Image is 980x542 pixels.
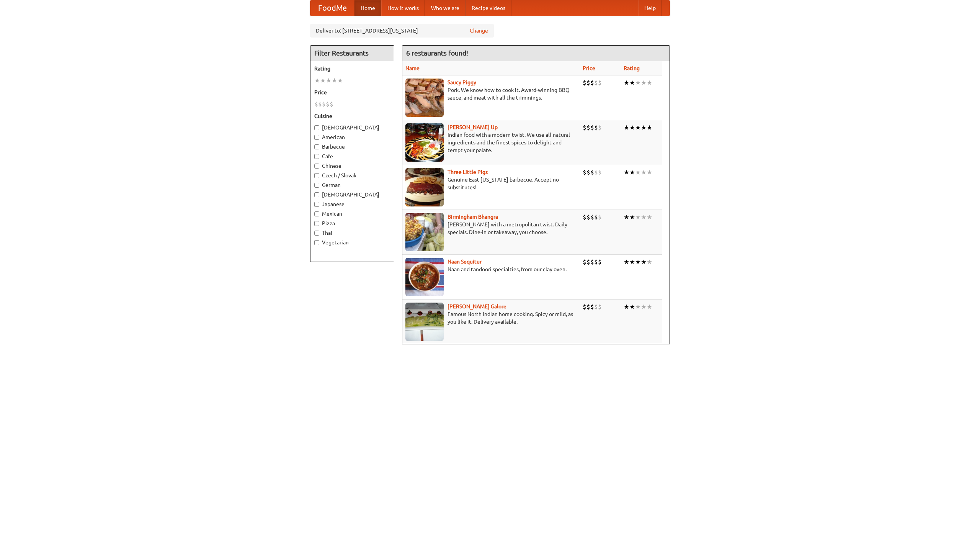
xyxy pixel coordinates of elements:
[326,76,332,85] li: ★
[448,169,488,175] a: Three Little Pigs
[314,100,318,108] li: $
[381,0,425,16] a: How it works
[635,79,641,87] li: ★
[314,200,390,208] label: Japanese
[583,65,595,71] a: Price
[641,168,647,177] li: ★
[314,229,390,237] label: Thai
[641,303,647,311] li: ★
[629,168,635,177] li: ★
[314,210,390,218] label: Mexican
[405,79,444,117] img: saucy.jpg
[598,213,602,221] li: $
[624,65,640,71] a: Rating
[326,100,330,108] li: $
[590,168,594,177] li: $
[405,86,577,102] p: Pork. We know how to cook it. Award-winning BBQ sauce, and meat with all the trimmings.
[314,172,390,179] label: Czech / Slovak
[635,123,641,132] li: ★
[647,123,652,132] li: ★
[337,76,343,85] li: ★
[598,123,602,132] li: $
[624,303,629,311] li: ★
[354,0,381,16] a: Home
[314,183,319,188] input: German
[647,213,652,221] li: ★
[647,79,652,87] li: ★
[314,240,319,245] input: Vegetarian
[310,0,354,16] a: FoodMe
[647,258,652,266] li: ★
[629,303,635,311] li: ★
[314,143,390,151] label: Barbecue
[635,168,641,177] li: ★
[583,303,586,311] li: $
[598,79,602,87] li: $
[448,214,498,220] a: Birmingham Bhangra
[425,0,465,16] a: Who we are
[594,258,598,266] li: $
[594,213,598,221] li: $
[594,123,598,132] li: $
[314,88,390,96] h5: Price
[405,265,577,273] p: Naan and tandoori specialties, from our clay oven.
[310,46,394,61] h4: Filter Restaurants
[647,303,652,311] li: ★
[586,303,590,311] li: $
[583,213,586,221] li: $
[405,310,577,326] p: Famous North Indian home cooking. Spicy or mild, as you like it. Delivery available.
[448,79,476,85] b: Saucy Piggy
[314,135,319,140] input: American
[624,79,629,87] li: ★
[314,112,390,120] h5: Cuisine
[314,239,390,246] label: Vegetarian
[314,202,319,207] input: Japanese
[314,221,319,226] input: Pizza
[641,123,647,132] li: ★
[314,154,319,159] input: Cafe
[314,144,319,149] input: Barbecue
[405,258,444,296] img: naansequitur.jpg
[647,168,652,177] li: ★
[314,192,319,197] input: [DEMOGRAPHIC_DATA]
[314,219,390,227] label: Pizza
[590,123,594,132] li: $
[470,27,488,34] a: Change
[590,258,594,266] li: $
[583,123,586,132] li: $
[314,152,390,160] label: Cafe
[586,79,590,87] li: $
[314,211,319,216] input: Mexican
[629,213,635,221] li: ★
[448,124,498,130] b: [PERSON_NAME] Up
[641,258,647,266] li: ★
[310,24,494,38] div: Deliver to: [STREET_ADDRESS][US_STATE]
[405,123,444,162] img: curryup.jpg
[314,231,319,236] input: Thai
[586,258,590,266] li: $
[624,123,629,132] li: ★
[405,131,577,154] p: Indian food with a modern twist. We use all-natural ingredients and the finest spices to delight ...
[641,79,647,87] li: ★
[586,168,590,177] li: $
[583,168,586,177] li: $
[598,303,602,311] li: $
[332,76,337,85] li: ★
[448,259,482,265] a: Naan Sequitur
[314,164,319,169] input: Chinese
[598,258,602,266] li: $
[314,76,320,85] li: ★
[314,125,319,130] input: [DEMOGRAPHIC_DATA]
[314,124,390,131] label: [DEMOGRAPHIC_DATA]
[405,176,577,191] p: Genuine East [US_STATE] barbecue. Accept no substitutes!
[318,100,322,108] li: $
[590,303,594,311] li: $
[405,221,577,236] p: [PERSON_NAME] with a metropolitan twist. Daily specials. Dine-in or takeaway, you choose.
[314,65,390,72] h5: Rating
[448,303,506,309] b: [PERSON_NAME] Galore
[586,213,590,221] li: $
[405,65,420,71] a: Name
[405,213,444,251] img: bhangra.jpg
